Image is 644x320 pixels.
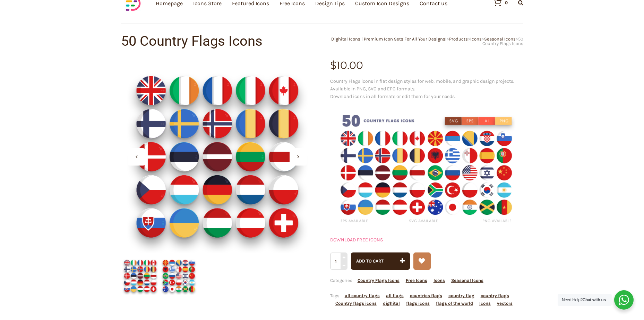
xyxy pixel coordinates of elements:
[449,36,468,42] a: Products
[479,301,491,306] a: Icons
[121,60,314,253] img: Country-Flags-Icons_ Shop-2
[484,36,516,42] a: Seasonal Icons
[497,301,513,306] a: vectors
[470,36,482,42] a: Icons
[505,0,508,5] div: 0
[330,59,336,72] span: $
[358,278,400,283] a: Country Flags Icons
[562,297,606,302] span: Need Help?
[335,301,377,306] a: Country flags icons
[330,278,483,283] span: Categories
[330,237,383,243] a: DOWNLOAD FREE ICONS
[330,78,523,100] p: Country Flags icons in flat design styles for web, mobile, and graphic design projects. Available...
[482,36,523,46] span: 50 Country Flags Icons
[383,301,400,306] a: dighital
[406,301,430,306] a: flags icons
[330,105,523,234] img: Country Flags icons png/svg/eps
[356,258,384,264] span: Add to cart
[121,257,160,295] img: Country Flags Icons
[448,293,474,298] a: country flag
[160,257,198,295] img: Country Flags Icons Cover
[451,278,483,283] a: Seasonal Icons
[351,252,410,270] button: Add to cart
[406,278,427,283] a: Free Icons
[481,293,509,298] a: country flags
[330,59,363,72] bdi: 10.00
[345,293,380,298] a: all country flags
[433,278,445,283] a: Icons
[121,34,322,48] h1: 50 Country Flags Icons
[330,252,346,270] input: Qty
[583,297,606,302] strong: Chat with us
[330,293,513,306] span: Tags
[331,36,447,42] a: Dighital Icons | Premium Icon Sets For All Your Designs!
[410,293,442,298] a: countries flags
[386,293,404,298] a: all flags
[322,37,523,46] div: > > > >
[436,301,473,306] a: flags of the world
